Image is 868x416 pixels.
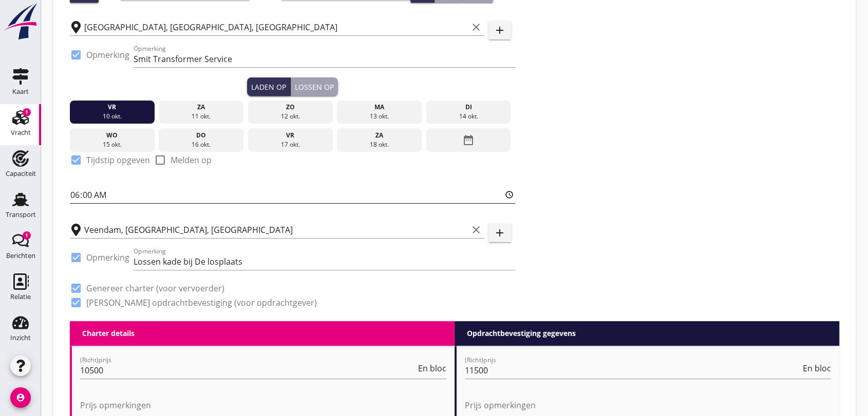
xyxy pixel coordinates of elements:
[462,131,475,149] i: date_range
[86,283,224,293] label: Genereer charter (voor vervoerder)
[6,170,36,177] div: Capaciteit
[494,227,506,239] i: add
[23,231,31,240] div: 1
[161,140,241,149] div: 16 okt.
[161,131,241,140] div: do
[251,131,330,140] div: vr
[86,298,317,308] label: [PERSON_NAME] opdrachtbevestiging (voor opdrachtgever)
[6,211,36,218] div: Transport
[72,103,152,112] div: vr
[11,129,31,136] div: Vracht
[134,253,515,270] input: Opmerking
[247,77,291,96] button: Laden op
[339,131,419,140] div: za
[86,252,129,263] label: Opmerking
[84,19,468,35] input: Laadplaats
[80,362,416,379] input: (Richt)prijs
[251,82,286,92] div: Laden op
[470,224,482,236] i: clear
[86,50,129,60] label: Opmerking
[251,140,330,149] div: 17 okt.
[10,387,31,408] i: account_circle
[339,140,419,149] div: 18 okt.
[161,103,241,112] div: za
[6,252,35,259] div: Berichten
[171,155,212,165] label: Melden op
[84,222,468,238] input: Losplaats
[72,112,152,121] div: 10 okt.
[161,112,241,121] div: 11 okt.
[291,77,338,96] button: Lossen op
[134,51,515,67] input: Opmerking
[72,131,152,140] div: wo
[23,108,31,116] div: 1
[339,103,419,112] div: ma
[428,103,508,112] div: di
[72,140,152,149] div: 15 okt.
[465,362,801,379] input: (Richt)prijs
[428,112,508,121] div: 14 okt.
[10,334,31,341] div: Inzicht
[10,293,31,300] div: Relatie
[86,155,150,165] label: Tijdstip opgeven
[418,364,446,372] span: En bloc
[251,112,330,121] div: 12 okt.
[251,103,330,112] div: zo
[295,82,334,92] div: Lossen op
[803,364,831,372] span: En bloc
[2,3,39,41] img: logo-small.a267ee39.svg
[470,21,482,33] i: clear
[12,88,29,95] div: Kaart
[339,112,419,121] div: 13 okt.
[494,24,506,36] i: add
